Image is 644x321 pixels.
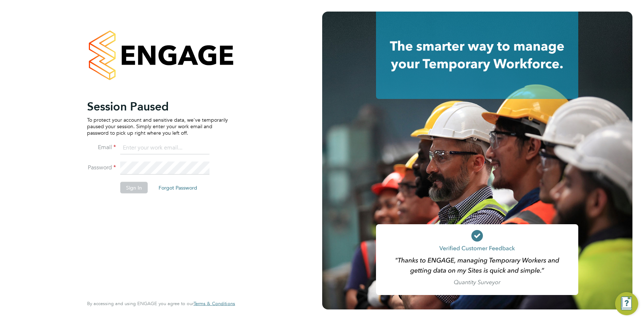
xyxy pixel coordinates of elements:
h2: Session Paused [87,99,228,113]
label: Password [87,164,116,171]
span: By accessing and using ENGAGE you agree to our [87,300,235,307]
p: To protect your account and sensitive data, we've temporarily paused your session. Simply enter y... [87,116,228,136]
label: Email [87,143,116,151]
button: Engage Resource Center [615,292,638,315]
button: Sign In [120,182,148,193]
button: Forgot Password [153,182,203,193]
a: Terms & Conditions [194,301,235,307]
input: Enter your work email... [120,142,209,155]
